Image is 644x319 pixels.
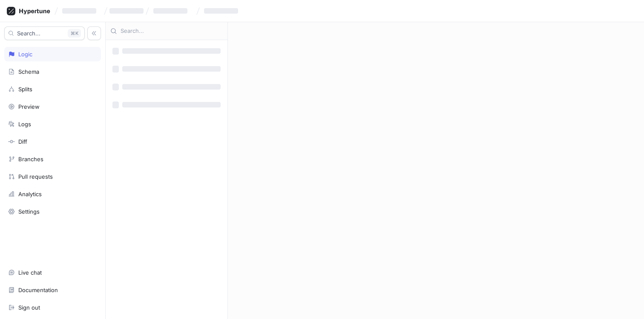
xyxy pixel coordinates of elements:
[122,48,221,54] span: ‌
[18,287,58,293] div: Documentation
[204,8,238,14] span: ‌
[4,26,85,40] button: Search...K
[18,103,40,110] div: Preview
[68,29,81,38] div: K
[122,66,221,72] span: ‌
[62,8,96,14] span: ‌
[18,68,39,75] div: Schema
[112,48,119,55] span: ‌
[18,121,31,128] div: Logs
[18,156,43,162] div: Branches
[17,31,40,36] span: Search...
[18,51,32,58] div: Logic
[122,84,221,90] span: ‌
[18,269,42,276] div: Live chat
[153,8,187,14] span: ‌
[18,138,27,145] div: Diff
[112,66,119,72] span: ‌
[18,173,53,180] div: Pull requests
[121,27,223,35] input: Search...
[122,102,221,107] span: ‌
[59,4,103,18] button: ‌
[18,86,32,93] div: Splits
[112,101,119,108] span: ‌
[18,208,40,215] div: Settings
[150,4,194,18] button: ‌
[18,304,40,311] div: Sign out
[201,4,245,18] button: ‌
[112,84,119,90] span: ‌
[109,8,144,14] span: ‌
[18,191,42,197] div: Analytics
[4,283,101,297] a: Documentation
